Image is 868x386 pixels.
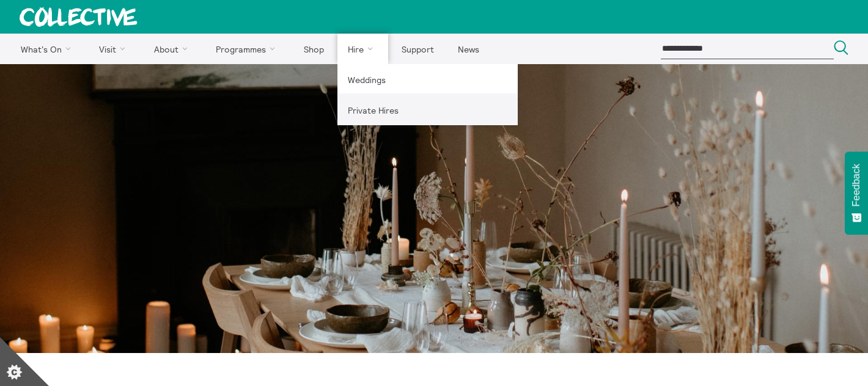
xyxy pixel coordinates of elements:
a: Private Hires [337,95,518,125]
a: About [143,34,203,64]
a: Support [391,34,444,64]
a: Visit [89,34,141,64]
a: Weddings [337,64,518,95]
a: Shop [293,34,334,64]
button: Feedback - Show survey [845,151,868,235]
a: News [447,34,490,64]
a: Programmes [205,34,291,64]
a: What's On [10,34,86,64]
a: Hire [337,34,389,64]
span: Feedback [851,164,862,206]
